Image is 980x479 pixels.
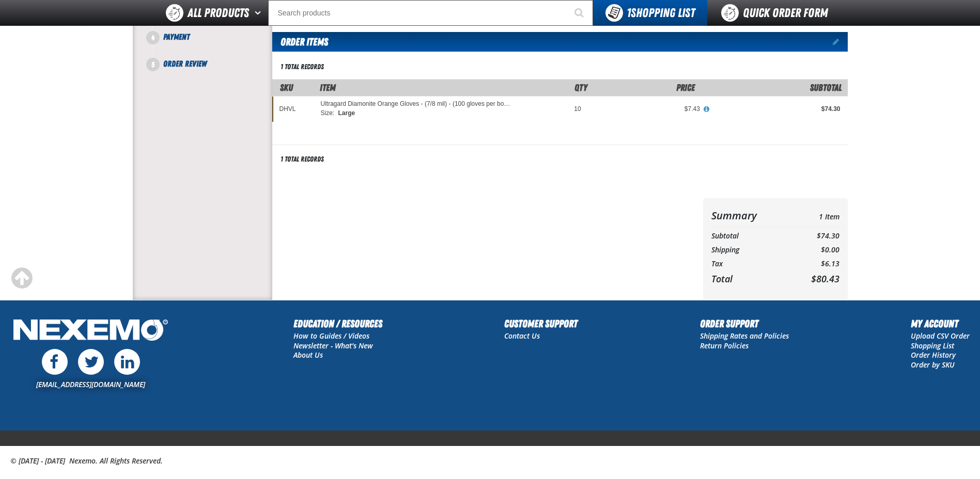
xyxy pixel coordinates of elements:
h2: Customer Support [504,316,578,331]
a: Newsletter - What's New [293,341,373,350]
a: Ultragard Diamonite Orange Gloves - (7/8 mil) - (100 gloves per box MIN 10 box order) [321,101,513,108]
a: Shipping Rates and Policies [700,331,789,341]
a: Edit items [833,38,848,45]
div: 1 total records [281,62,324,72]
li: Payment. Step 4 of 5. Not Completed [153,31,272,58]
a: Shopping List [911,341,954,350]
th: Subtotal [711,229,790,243]
span: 5 [146,58,160,71]
td: 1 Item [790,206,839,225]
a: [EMAIL_ADDRESS][DOMAIN_NAME] [36,379,145,389]
th: Tax [711,257,790,271]
strong: 1 [627,6,631,20]
span: 10 [574,105,581,113]
span: Order Review [163,59,207,69]
h2: Order Items [272,32,328,52]
img: Nexemo Logo [10,316,171,346]
a: Contact Us [504,331,540,341]
a: Order History [911,350,956,360]
td: $74.30 [790,229,839,243]
span: 4 [146,31,160,44]
td: $6.13 [790,257,839,271]
span: Subtotal [810,82,842,93]
span: Size: [321,109,336,117]
h2: Order Support [700,316,789,331]
td: DHVL [272,96,314,122]
span: Price [676,82,695,93]
h2: My Account [911,316,970,331]
span: All Products [188,4,249,22]
a: Return Policies [700,341,749,350]
h2: Education / Resources [293,316,382,331]
li: Order Review. Step 5 of 5. Not Completed [153,58,272,70]
a: How to Guides / Videos [293,331,369,341]
span: Payment [163,32,190,42]
a: About Us [293,350,323,360]
a: Order by SKU [911,360,955,370]
div: Scroll to the top [10,267,33,290]
button: View All Prices for Ultragard Diamonite Orange Gloves - (7/8 mil) - (100 gloves per box MIN 10 bo... [700,105,713,114]
td: $0.00 [790,243,839,257]
a: SKU [280,82,293,93]
a: Upload CSV Order [911,331,970,341]
span: Shopping List [627,6,695,20]
span: Item [320,82,336,93]
th: Total [711,270,790,287]
span: $80.43 [811,273,839,285]
span: Large [337,109,355,117]
div: $74.30 [714,105,841,113]
div: $7.43 [596,105,700,113]
span: Qty [574,82,587,93]
th: Shipping [711,243,790,257]
div: 1 total records [281,154,324,164]
th: Summary [711,206,790,225]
